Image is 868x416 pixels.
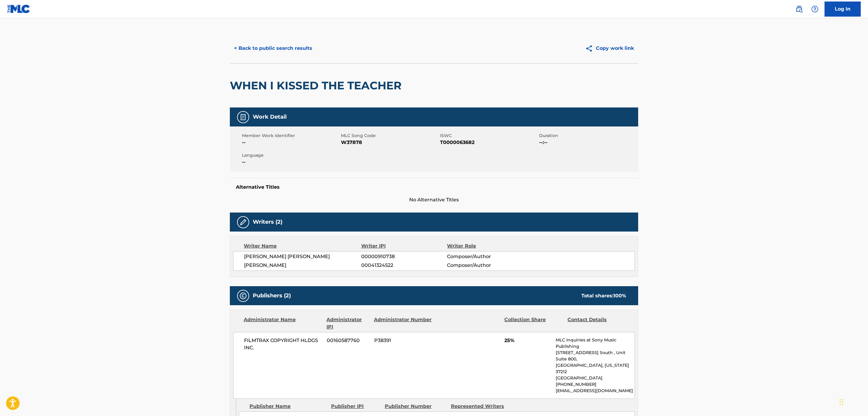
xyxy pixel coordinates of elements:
[811,5,818,13] img: help
[242,133,339,139] span: Member Work Identifier
[244,242,361,250] div: Writer Name
[374,337,433,344] span: P38391
[793,3,805,15] a: Public Search
[253,292,291,299] h5: Publishers (2)
[585,45,596,52] img: Copy work link
[361,253,447,260] span: 00000910738
[447,262,525,269] span: Composer/Author
[374,316,432,331] div: Administrator Number
[244,337,322,351] span: FILMTRAX COPYRIGHT HLDGS INC.
[244,253,361,260] span: [PERSON_NAME] [PERSON_NAME]
[567,316,626,331] div: Contact Details
[539,139,637,146] span: --:--
[230,41,317,56] button: < Back to public search results
[440,133,538,139] span: ISWC
[230,79,404,92] h2: WHEN I KISSED THE TEACHER
[240,292,247,299] img: Publishers
[613,293,626,299] span: 100 %
[236,184,632,190] h5: Alternative Titles
[361,242,447,250] div: Writer IPI
[385,403,446,410] div: Publisher Number
[327,337,370,344] span: 00160587760
[447,253,525,260] span: Composer/Author
[581,41,638,56] button: Copy work link
[556,337,635,350] p: MLC Inquiries at Sony Music Publishing
[809,3,821,15] div: Help
[556,375,635,381] p: [GEOGRAPHIC_DATA]
[341,133,439,139] span: MLC Song Code
[242,152,339,158] span: Language
[440,139,538,146] span: T0000063682
[539,133,637,139] span: Duration
[556,350,635,362] p: [STREET_ADDRESS] South , Unit Suite 800,
[331,403,380,410] div: Publisher IPI
[504,316,563,331] div: Collection Share
[240,219,247,226] img: Writers
[840,393,843,411] div: Drag
[7,5,31,13] img: MLC Logo
[361,262,447,269] span: 00041324522
[838,387,868,416] iframe: Chat Widget
[253,219,282,226] h5: Writers (2)
[341,139,439,146] span: W37878
[451,403,513,410] div: Represented Writers
[556,388,635,394] p: [EMAIL_ADDRESS][DOMAIN_NAME]
[326,316,369,331] div: Administrator IPI
[249,403,326,410] div: Publisher Name
[796,5,803,13] img: search
[504,337,551,344] span: 25%
[581,292,626,299] div: Total shares:
[556,362,635,375] p: [GEOGRAPHIC_DATA], [US_STATE] 37212
[242,139,339,146] span: --
[244,316,322,331] div: Administrator Name
[244,262,361,269] span: [PERSON_NAME]
[447,242,525,250] div: Writer Role
[242,158,339,166] span: --
[230,196,638,203] span: No Alternative Titles
[240,114,247,121] img: Work Detail
[825,2,861,17] a: Log In
[556,381,635,388] p: [PHONE_NUMBER]
[253,114,287,120] h5: Work Detail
